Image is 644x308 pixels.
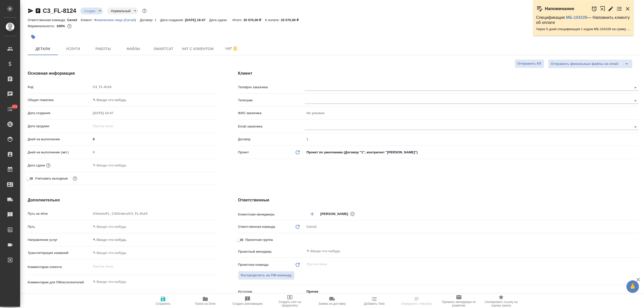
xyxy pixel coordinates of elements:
p: Проект [238,150,249,155]
p: Через 5 дней спецификация с кодом МБ-104109 на сумму 47220 RUB будет просрочена [536,27,631,32]
span: Smartcat [151,46,176,52]
h4: Ответственные [238,197,638,203]
button: Создать рекламацию [226,294,269,308]
span: Файлы [121,46,145,52]
span: Проектная группа [245,237,273,242]
p: 20 070,00 ₽ [281,18,302,22]
button: Перейти в todo [616,6,622,12]
span: Создать рекламацию [233,302,263,305]
button: Open [632,84,639,91]
button: Закрыть [625,6,631,12]
p: [DATE] 16:47 [185,18,209,22]
span: Чат с клиентом [182,46,214,52]
input: Пустое поле [91,83,218,91]
span: Отправить КП [517,61,541,67]
a: C3_FL-8124 [43,7,76,14]
button: Призвать менеджера по развитию [438,294,480,308]
span: Скопировать ссылку на оценку заказа [483,300,519,307]
button: Открыть в новой вкладке [600,3,606,14]
button: Скопировать ссылку для ЯМессенджера [28,8,34,14]
span: Создать счет на предоплату [272,300,308,307]
span: Работы [91,46,115,52]
a: 1 [154,18,160,22]
p: Итого: [232,18,243,22]
p: Дата создания [28,111,91,116]
span: 🙏 [628,281,637,292]
p: Договор [238,137,305,142]
div: Сити3 [305,223,638,231]
p: Источник [238,289,305,294]
p: К оплате: [265,18,281,22]
p: Ответственная команда: [28,18,67,22]
p: Общая тематика [28,98,91,103]
span: Определить тематику [401,302,432,305]
p: Договор: [140,18,155,22]
p: Дней на выполнение [28,137,91,142]
p: Проектный менеджер [238,249,305,254]
button: Отправить финальные файлы на email [548,59,621,68]
a: Физическое лицо (Сити3) [94,18,140,22]
button: Добавить Todo [353,294,395,308]
button: Создан [83,9,97,13]
button: Редактировать [608,6,614,12]
p: Дней на выполнение (авт.) [28,150,91,155]
p: Комментарии клиента [28,265,91,270]
button: Отправить КП [515,59,544,68]
input: Пустое поле [91,210,218,217]
p: ФИО заказчика [238,111,305,116]
p: Клиент: [81,18,94,22]
button: Нормальный [109,9,132,13]
p: Путь [28,224,91,229]
span: Папка на Drive [195,302,216,305]
a: МБ-104109 [566,15,587,20]
button: Сохранить [142,294,184,308]
p: Маржинальность: [28,24,56,28]
p: 100% [56,24,66,28]
button: Добавить менеджера [306,208,318,220]
span: Услуги [61,46,85,52]
div: ✎ Введи что-нибудь [93,98,212,103]
span: Призвать менеджера по развитию [441,300,477,307]
button: Если добавить услуги и заполнить их объемом, то дата рассчитается автоматически [45,162,52,169]
button: Open [636,251,637,252]
button: Создать счет на предоплату [269,294,311,308]
div: ✎ Введи что-нибудь [91,96,218,104]
div: ✎ Введи что-нибудь [91,236,218,244]
button: Папка на Drive [184,294,226,308]
p: Спецификация — Напомнить клиенту об оплате [536,15,631,25]
button: Скопировать ссылку на оценку заказа [480,294,522,308]
p: Комментарии для ПМ/исполнителей [28,280,91,285]
button: Отложить [591,6,597,12]
input: Пустое поле [305,109,638,117]
div: split button [548,59,632,68]
input: Пустое поле [91,109,135,117]
p: Путь на drive [28,211,91,216]
span: Детали [31,46,55,52]
span: Распределить на ПМ-команду [241,273,292,278]
span: Чат [220,46,244,52]
input: ✎ Введи что-нибудь [91,136,218,143]
div: Создан [80,8,103,14]
button: Заявка на доставку [311,294,353,308]
div: Создан [107,8,138,14]
p: Направление услуг [28,237,91,242]
p: Напоминание [545,6,574,11]
a: 241 [1,103,19,115]
span: 241 [9,104,20,109]
button: Распределить на ПМ-команду [238,271,295,280]
div: [PERSON_NAME] [320,211,356,217]
p: Email заказчика [238,124,305,129]
span: Заявка на доставку [318,302,346,305]
p: Ответственная команда [238,224,275,229]
p: Телеграм [238,98,305,103]
button: 🙏 [626,280,639,293]
span: Добавить Todo [364,302,385,305]
p: Транслитерация названий [28,250,91,255]
h4: Основная информация [28,70,218,76]
p: Дата создания: [160,18,185,22]
button: Добавить тэг [28,31,39,42]
div: ✎ Введи что-нибудь [93,237,212,242]
p: Проектная команда [238,262,268,267]
h4: Клиент [238,70,638,76]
